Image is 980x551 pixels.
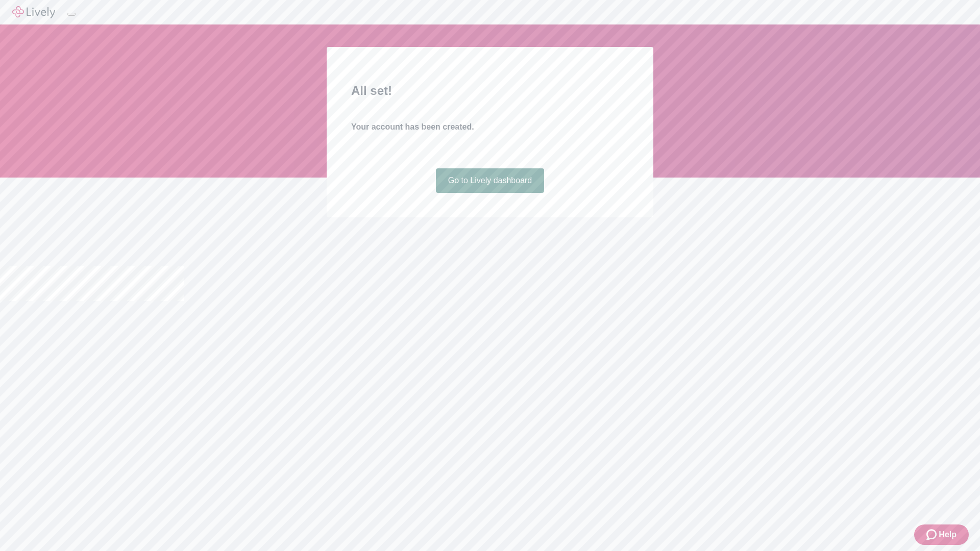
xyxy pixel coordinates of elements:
[926,529,939,541] svg: Zendesk support icon
[67,13,76,16] button: Log out
[351,82,629,100] h2: All set!
[436,168,545,193] a: Go to Lively dashboard
[939,529,957,541] span: Help
[12,6,55,18] img: Lively
[351,121,629,133] h4: Your account has been created.
[914,524,969,545] button: Zendesk support iconHelp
